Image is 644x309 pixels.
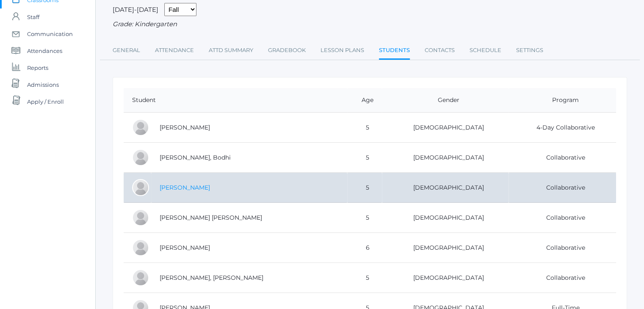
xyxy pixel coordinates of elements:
a: Attd Summary [209,42,253,59]
a: Contacts [425,42,455,59]
th: Gender [382,88,509,113]
a: General [113,42,140,59]
a: [PERSON_NAME], [PERSON_NAME] [160,274,263,281]
td: Collaborative [509,263,616,293]
th: Program [509,88,616,113]
td: 5 [347,263,382,293]
div: Bodhi Dreher [132,149,149,166]
span: Apply / Enroll [27,93,64,110]
td: Collaborative [509,143,616,173]
a: [PERSON_NAME], Bodhi [160,154,231,161]
td: Collaborative [509,203,616,233]
a: Lesson Plans [321,42,364,59]
div: Annie Grace Gregg [132,209,149,226]
td: Collaborative [509,233,616,263]
td: [DEMOGRAPHIC_DATA] [382,173,509,203]
th: Student [124,88,347,113]
span: Attendances [27,42,62,59]
a: [PERSON_NAME] [160,184,210,191]
a: Gradebook [268,42,306,59]
td: [DEMOGRAPHIC_DATA] [382,203,509,233]
a: [PERSON_NAME] [160,124,210,131]
td: [DEMOGRAPHIC_DATA] [382,143,509,173]
td: 4-Day Collaborative [509,113,616,143]
div: Grade: Kindergarten [113,19,627,29]
a: [PERSON_NAME] [160,244,210,251]
a: Settings [516,42,543,59]
td: [DEMOGRAPHIC_DATA] [382,233,509,263]
a: [PERSON_NAME] [PERSON_NAME] [160,214,262,221]
a: Students [379,42,410,60]
span: Admissions [27,76,59,93]
td: 6 [347,233,382,263]
td: [DEMOGRAPHIC_DATA] [382,263,509,293]
th: Age [347,88,382,113]
span: [DATE]-[DATE] [113,6,158,14]
td: [DEMOGRAPHIC_DATA] [382,113,509,143]
td: 5 [347,203,382,233]
a: Schedule [470,42,501,59]
td: 5 [347,173,382,203]
div: Stone Haynes [132,269,149,286]
div: William Hamilton [132,239,149,256]
a: Attendance [155,42,194,59]
td: 5 [347,113,382,143]
td: Collaborative [509,173,616,203]
td: 5 [347,143,382,173]
span: Reports [27,59,48,76]
span: Staff [27,8,39,25]
span: Communication [27,25,73,42]
div: Maia Canan [132,119,149,136]
div: Charles Fox [132,179,149,196]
